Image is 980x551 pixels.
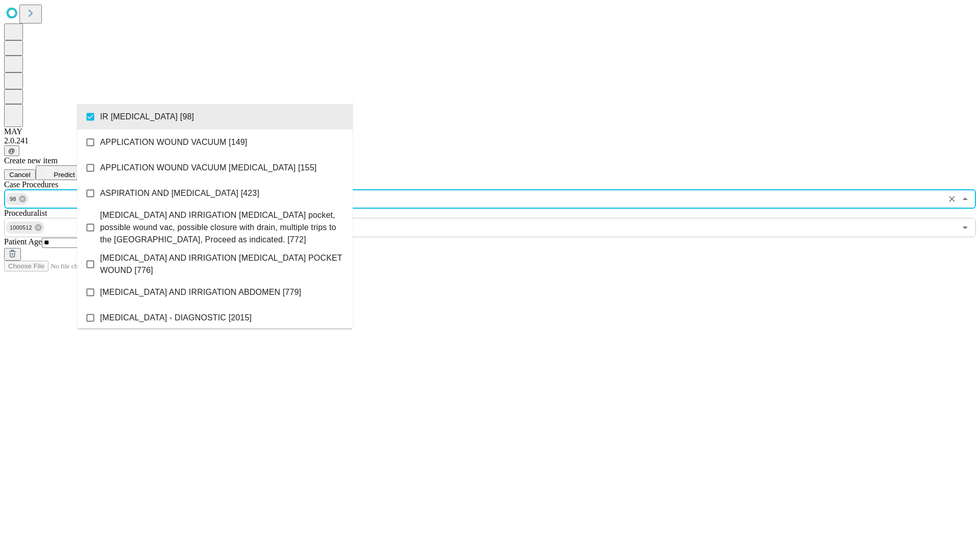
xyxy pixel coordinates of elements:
[100,111,194,123] span: IR [MEDICAL_DATA] [98]
[6,222,36,234] span: 1000512
[4,145,19,156] button: @
[4,237,42,246] span: Patient Age
[100,286,301,298] span: [MEDICAL_DATA] AND IRRIGATION ABDOMEN [779]
[100,252,345,277] span: [MEDICAL_DATA] AND IRRIGATION [MEDICAL_DATA] POCKET WOUND [776]
[4,156,58,165] span: Create new item
[8,147,15,155] span: @
[958,192,972,206] button: Close
[100,162,316,174] span: APPLICATION WOUND VACUUM [MEDICAL_DATA] [155]
[100,136,247,148] span: APPLICATION WOUND VACUUM [149]
[6,221,44,234] div: 1000512
[9,171,31,179] span: Cancel
[945,192,959,206] button: Clear
[6,193,20,205] span: 98
[958,220,972,235] button: Open
[100,187,259,199] span: ASPIRATION AND [MEDICAL_DATA] [423]
[4,209,47,217] span: Proceduralist
[6,193,29,205] div: 98
[4,169,36,180] button: Cancel
[4,136,976,145] div: 2.0.241
[4,127,976,136] div: MAY
[4,180,58,189] span: Scheduled Procedure
[54,171,75,179] span: Predict
[100,209,345,246] span: [MEDICAL_DATA] AND IRRIGATION [MEDICAL_DATA] pocket, possible wound vac, possible closure with dr...
[100,312,252,324] span: [MEDICAL_DATA] - DIAGNOSTIC [2015]
[36,165,83,180] button: Predict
